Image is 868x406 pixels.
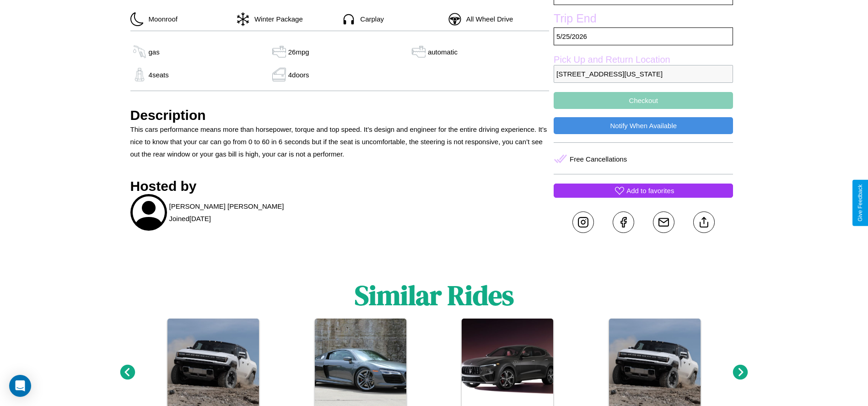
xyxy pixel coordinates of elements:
p: automatic [428,46,458,58]
button: Notify When Available [554,117,733,134]
p: 26 mpg [288,46,309,58]
p: [PERSON_NAME] [PERSON_NAME] [169,200,284,212]
p: All Wheel Drive [462,13,513,25]
img: gas [270,45,288,59]
p: gas [149,46,160,58]
button: Add to favorites [554,184,733,198]
img: gas [130,68,149,81]
label: Trip End [554,12,733,27]
p: 5 / 25 / 2026 [554,27,733,45]
p: Joined [DATE] [169,212,211,225]
p: Carplay [356,13,384,25]
h3: Description [130,108,550,123]
button: Checkout [554,92,733,109]
p: Free Cancellations [570,153,627,165]
p: [STREET_ADDRESS][US_STATE] [554,65,733,83]
label: Pick Up and Return Location [554,54,733,65]
p: This cars performance means more than horsepower, torque and top speed. It’s design and engineer ... [130,123,550,160]
h3: Hosted by [130,179,550,194]
img: gas [130,45,149,59]
p: 4 seats [149,69,169,81]
p: Moonroof [144,13,178,25]
div: Open Intercom Messenger [9,375,31,397]
p: 4 doors [288,69,309,81]
p: Add to favorites [626,184,674,197]
h1: Similar Rides [355,276,514,314]
img: gas [410,45,428,59]
img: gas [270,68,288,81]
div: Give Feedback [857,184,863,222]
p: Winter Package [250,13,303,25]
